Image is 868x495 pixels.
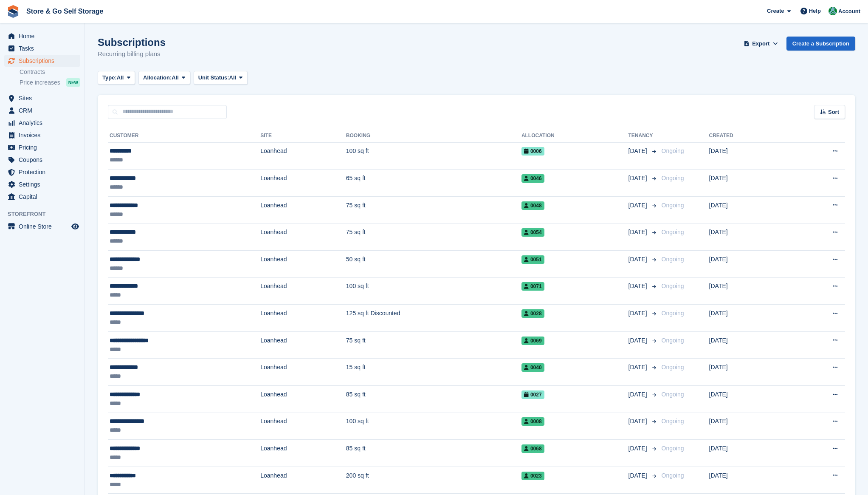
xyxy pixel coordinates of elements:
span: 0040 [521,363,544,372]
span: [DATE] [628,174,649,183]
img: stora-icon-8386f47178a22dfd0bd8f6a31ec36ba5ce8667c1dd55bd0f319d3a0aa187defe.svg [7,5,20,18]
span: [DATE] [628,201,649,210]
span: Allocation: [143,74,172,82]
span: [DATE] [628,282,649,291]
span: Unit Status: [198,74,229,82]
a: menu [4,129,80,141]
span: Sort [828,108,839,116]
span: Ongoing [662,472,684,479]
td: Loanhead [260,196,346,223]
span: Create [767,7,784,15]
a: menu [4,166,80,178]
span: 0071 [521,282,544,291]
span: 0051 [521,255,544,264]
a: menu [4,141,80,153]
img: Adeel Hussain [829,7,837,15]
td: [DATE] [709,277,788,305]
a: Preview store [70,221,80,232]
span: 0068 [521,444,544,453]
span: Ongoing [662,391,684,398]
a: menu [4,117,80,129]
a: Price increases NEW [20,78,80,87]
span: Sites [19,92,70,104]
td: 100 sq ft [346,413,521,440]
span: Invoices [19,129,70,141]
span: Ongoing [662,364,684,371]
td: 65 sq ft [346,170,521,197]
span: Export [752,40,769,48]
button: Type: All [98,71,135,85]
td: Loanhead [260,440,346,467]
a: Create a Subscription [786,37,855,51]
span: Protection [19,166,70,178]
button: Unit Status: All [194,71,248,85]
span: 0054 [521,228,544,237]
th: Tenancy [628,129,658,143]
span: Price increases [20,79,60,87]
th: Created [709,129,788,143]
td: Loanhead [260,386,346,413]
td: Loanhead [260,251,346,278]
th: Booking [346,129,521,143]
span: 0069 [521,337,544,345]
span: [DATE] [628,363,649,372]
td: Loanhead [260,331,346,359]
a: Contracts [20,68,80,76]
td: 75 sq ft [346,223,521,251]
span: 0006 [521,147,544,156]
span: Ongoing [662,202,684,209]
th: Customer [108,129,260,143]
button: Allocation: All [138,71,190,85]
td: [DATE] [709,440,788,467]
span: [DATE] [628,390,649,399]
td: Loanhead [260,142,346,170]
a: menu [4,191,80,203]
span: Coupons [19,154,70,166]
button: Export [742,37,780,51]
a: menu [4,221,80,232]
span: Type: [102,74,117,82]
a: menu [4,30,80,42]
td: 85 sq ft [346,440,521,467]
span: [DATE] [628,336,649,345]
span: Ongoing [662,337,684,344]
span: Ongoing [662,310,684,317]
td: [DATE] [709,251,788,278]
span: [DATE] [628,444,649,453]
span: Analytics [19,117,70,129]
span: Ongoing [662,283,684,289]
span: Ongoing [662,229,684,235]
td: 75 sq ft [346,196,521,223]
a: menu [4,105,80,116]
span: Account [838,7,860,16]
span: All [229,74,237,82]
th: Site [260,129,346,143]
td: Loanhead [260,170,346,197]
a: Store & Go Self Storage [23,4,107,18]
td: [DATE] [709,359,788,386]
span: 0048 [521,201,544,210]
a: menu [4,42,80,54]
span: Ongoing [662,175,684,181]
span: Settings [19,178,70,190]
td: 100 sq ft [346,142,521,170]
span: Capital [19,191,70,203]
span: [DATE] [628,228,649,237]
span: 0008 [521,417,544,426]
td: [DATE] [709,305,788,332]
td: 100 sq ft [346,277,521,305]
span: Tasks [19,42,70,54]
td: [DATE] [709,196,788,223]
td: Loanhead [260,359,346,386]
span: CRM [19,105,70,116]
span: All [172,74,179,82]
td: [DATE] [709,386,788,413]
a: menu [4,55,80,67]
a: menu [4,92,80,104]
td: 15 sq ft [346,359,521,386]
div: NEW [66,78,80,87]
span: Ongoing [662,256,684,263]
td: 85 sq ft [346,386,521,413]
td: [DATE] [709,467,788,494]
span: [DATE] [628,471,649,480]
